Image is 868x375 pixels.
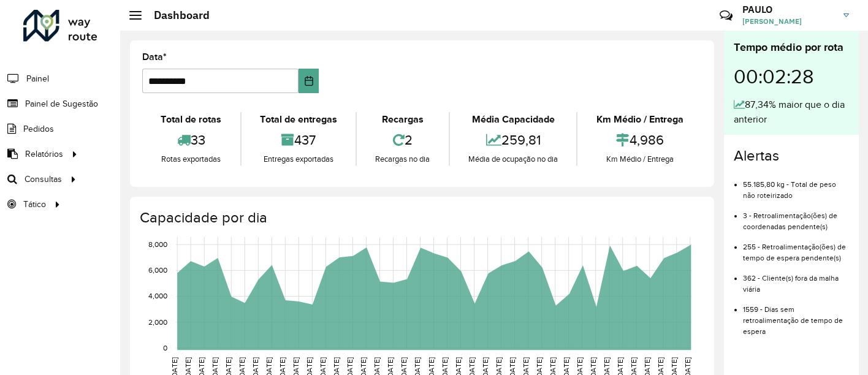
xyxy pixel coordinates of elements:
span: Tático [23,198,46,211]
label: Data [142,50,167,64]
li: 362 - Cliente(s) fora da malha viária [743,263,849,295]
div: Média de ocupação no dia [453,153,574,165]
div: 2 [360,127,446,153]
div: Rotas exportadas [145,153,237,165]
div: 4,986 [581,127,699,153]
div: 259,81 [453,127,574,153]
div: Total de entregas [245,112,353,127]
div: 33 [145,127,237,153]
span: Painel [26,72,49,85]
span: Painel de Sugestão [25,97,98,110]
div: Média Capacidade [453,112,574,127]
div: Recargas [360,112,446,127]
button: Choose Date [299,69,319,93]
div: Total de rotas [145,112,237,127]
li: 255 - Retroalimentação(ões) de tempo de espera pendente(s) [743,232,849,263]
text: 2,000 [148,318,167,326]
h4: Alertas [734,147,849,165]
div: Tempo médio por rota [734,39,849,56]
li: 55.185,80 kg - Total de peso não roteirizado [743,170,849,201]
text: 6,000 [148,266,167,274]
li: 1559 - Dias sem retroalimentação de tempo de espera [743,295,849,337]
h4: Capacidade por dia [140,209,702,227]
div: 00:02:28 [734,56,849,97]
div: Km Médio / Entrega [581,112,699,127]
text: 4,000 [148,292,167,300]
span: Consultas [25,173,62,186]
h3: PAULO [742,4,834,15]
div: Km Médio / Entrega [581,153,699,165]
span: Pedidos [23,123,54,135]
div: 437 [245,127,353,153]
h2: Dashboard [142,9,210,22]
li: 3 - Retroalimentação(ões) de coordenadas pendente(s) [743,201,849,232]
text: 0 [163,344,167,352]
div: 87,34% maior que o dia anterior [734,97,849,127]
span: [PERSON_NAME] [742,16,834,27]
a: Contato Rápido [713,2,739,29]
div: Entregas exportadas [245,153,353,165]
div: Recargas no dia [360,153,446,165]
span: Relatórios [25,148,63,161]
text: 8,000 [148,240,167,248]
